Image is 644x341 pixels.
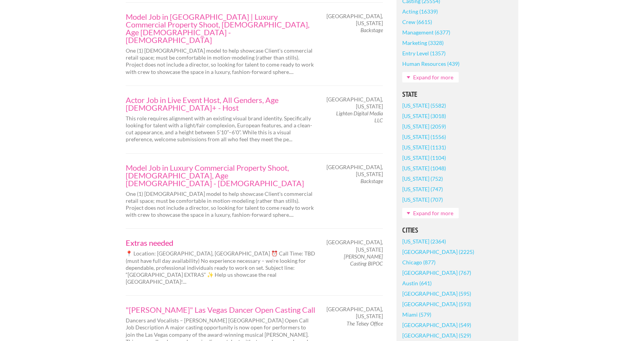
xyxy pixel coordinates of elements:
[360,178,383,184] em: Backstage
[402,27,450,38] a: Management (6377)
[402,257,436,267] a: Chicago (877)
[402,153,446,163] a: [US_STATE] (1104)
[326,13,383,27] span: [GEOGRAPHIC_DATA], [US_STATE]
[402,267,471,278] a: [GEOGRAPHIC_DATA] (767)
[402,194,443,205] a: [US_STATE] (707)
[402,163,446,173] a: [US_STATE] (1048)
[126,250,315,285] p: 📍 Location: [GEOGRAPHIC_DATA], [GEOGRAPHIC_DATA] ⏰ Call Time: TBD (must have full day availabilit...
[126,239,315,247] a: Extras needed
[402,299,471,309] a: [GEOGRAPHIC_DATA] (593)
[126,115,315,143] p: This role requires alignment with an existing visual brand identity. Specifically looking for tal...
[402,17,432,27] a: Crew (6615)
[402,320,471,330] a: [GEOGRAPHIC_DATA] (549)
[126,96,315,111] a: Actor Job in Live Event Host, All Genders, Age [DEMOGRAPHIC_DATA]+ - Host
[326,239,383,253] span: [GEOGRAPHIC_DATA], [US_STATE]
[326,164,383,178] span: [GEOGRAPHIC_DATA], [US_STATE]
[402,184,443,194] a: [US_STATE] (747)
[402,58,460,69] a: Human Resources (439)
[402,330,471,341] a: [GEOGRAPHIC_DATA] (529)
[402,208,459,218] a: Expand for more
[126,164,315,187] a: Model Job in Luxury Commercial Property Shoot, [DEMOGRAPHIC_DATA], Age [DEMOGRAPHIC_DATA] - [DEMO...
[402,236,446,247] a: [US_STATE] (2364)
[402,111,446,121] a: [US_STATE] (3018)
[402,288,471,299] a: [GEOGRAPHIC_DATA] (595)
[126,306,315,314] a: "[PERSON_NAME]" Las Vegas Dancer Open Casting Call
[326,96,383,110] span: [GEOGRAPHIC_DATA], [US_STATE]
[402,38,444,48] a: Marketing (3328)
[360,27,383,33] em: Backstage
[402,72,459,82] a: Expand for more
[402,121,446,132] a: [US_STATE] (2059)
[402,142,446,153] a: [US_STATE] (1131)
[402,309,431,320] a: Miami (579)
[402,91,512,98] h5: State
[402,132,446,142] a: [US_STATE] (1556)
[402,6,438,17] a: Acting (16339)
[402,173,443,184] a: [US_STATE] (752)
[336,110,383,123] em: Lighten Digital Media LLC
[326,306,383,320] span: [GEOGRAPHIC_DATA], [US_STATE]
[402,100,446,111] a: [US_STATE] (5582)
[402,278,432,288] a: Austin (641)
[402,247,474,257] a: [GEOGRAPHIC_DATA] (2225)
[126,13,315,44] a: Model Job in [GEOGRAPHIC_DATA] | Luxury Commercial Property Shoot, [DEMOGRAPHIC_DATA], Age [DEMOG...
[126,47,315,75] p: One (1) [DEMOGRAPHIC_DATA] model to help showcase Client's commercial retail space; must be comfo...
[344,253,383,267] em: [PERSON_NAME] Casting BIPOC
[402,48,446,58] a: Entry Level (1357)
[347,320,383,327] em: The Telsey Office
[402,227,512,234] h5: Cities
[126,190,315,219] p: One (1) [DEMOGRAPHIC_DATA] model to help showcase Client's commercial retail space; must be comfo...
